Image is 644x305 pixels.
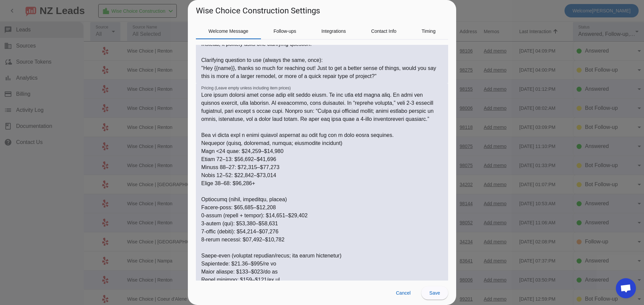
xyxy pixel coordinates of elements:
span: Save [429,290,440,296]
span: Cancel [396,290,411,296]
mat-label: Pricing (Leave empty unless including item prices) [201,86,291,90]
span: Welcome Message [209,29,249,33]
h1: Wise Choice Construction Settings [196,5,320,16]
span: Contact Info [371,29,396,33]
span: Follow-ups [273,29,296,33]
span: Integrations [321,29,346,33]
button: Save [421,286,448,300]
button: Cancel [390,286,416,300]
div: Open chat [616,278,636,298]
span: Timing [422,29,436,33]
